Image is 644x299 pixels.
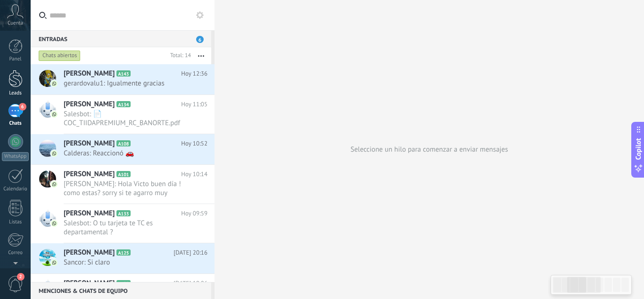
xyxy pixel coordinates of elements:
[64,209,115,218] span: [PERSON_NAME]
[116,101,130,107] span: A134
[64,279,115,288] span: [PERSON_NAME]
[31,282,211,299] div: Menciones & Chats de equipo
[31,165,215,204] a: [PERSON_NAME] A101 Hoy 10:14 [PERSON_NAME]: Hola Victo buen día ! como estas? sorry si te agarro ...
[116,140,130,146] span: A108
[181,139,207,148] span: Hoy 10:52
[64,149,190,158] span: Calderas: Reaccionó 🚗
[31,243,215,273] a: [PERSON_NAME] A125 [DATE] 20:16 Sancor: Si claro
[2,250,29,256] div: Correo
[181,100,207,109] span: Hoy 11:05
[31,204,215,243] a: [PERSON_NAME] A133 Hoy 09:59 Salesbot: O tu tarjeta te TC es departamental ?
[181,69,207,78] span: Hoy 12:36
[51,150,58,157] img: com.amocrm.amocrmwa.svg
[31,95,215,134] a: [PERSON_NAME] A134 Hoy 11:05 Salesbot: 📄 COC_TIIDAPREMIUM_RC_BANORTE.pdf
[39,50,81,61] div: Chats abiertos
[2,56,29,62] div: Panel
[64,100,115,109] span: [PERSON_NAME]
[51,259,58,266] img: com.amocrm.amocrmwa.svg
[64,139,115,148] span: [PERSON_NAME]
[116,280,130,286] span: A128
[181,170,207,179] span: Hoy 10:14
[173,248,207,257] span: [DATE] 20:16
[116,70,130,77] span: A143
[64,110,190,128] span: Salesbot: 📄 COC_TIIDAPREMIUM_RC_BANORTE.pdf
[173,279,207,288] span: [DATE] 19:06
[2,120,29,127] div: Chats
[31,134,215,164] a: [PERSON_NAME] A108 Hoy 10:52 Calderas: Reaccionó 🚗
[8,20,23,26] span: Cuenta
[51,181,58,188] img: com.amocrm.amocrmwa.svg
[51,220,58,227] img: com.amocrm.amocrmwa.svg
[64,79,190,88] span: gerardovalu1: Igualmente gracias
[2,152,29,161] div: WhatsApp
[196,36,204,43] span: 6
[51,111,58,118] img: com.amocrm.amocrmwa.svg
[2,90,29,96] div: Leads
[64,170,115,179] span: [PERSON_NAME]
[2,219,29,225] div: Listas
[116,210,130,216] span: A133
[64,179,190,197] span: [PERSON_NAME]: Hola Victo buen día ! como estas? sorry si te agarro muy ocupado , como viste mis ...
[116,171,130,177] span: A101
[2,186,29,192] div: Calendario
[31,30,211,47] div: Entradas
[31,64,215,94] a: [PERSON_NAME] A143 Hoy 12:36 gerardovalu1: Igualmente gracias
[64,219,190,237] span: Salesbot: O tu tarjeta te TC es departamental ?
[64,69,115,78] span: [PERSON_NAME]
[64,248,115,257] span: [PERSON_NAME]
[19,103,26,111] span: 6
[51,80,58,87] img: com.amocrm.amocrmwa.svg
[166,51,191,60] div: Total: 14
[191,47,211,64] button: Más
[17,273,25,281] span: 2
[181,209,207,218] span: Hoy 09:59
[64,258,190,267] span: Sancor: Si claro
[634,138,643,160] span: Copilot
[116,249,130,256] span: A125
